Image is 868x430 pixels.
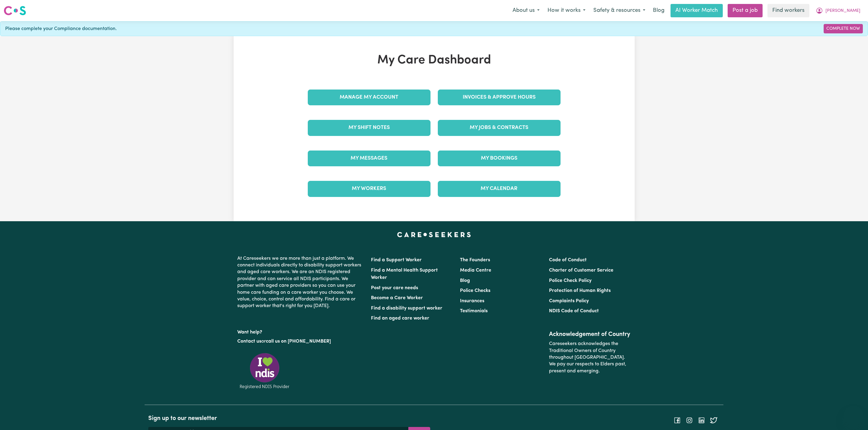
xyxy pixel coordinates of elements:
[4,4,26,18] a: Careseekers logo
[767,4,809,17] a: Find workers
[544,4,589,17] button: How it works
[237,327,364,336] p: Want help?
[308,181,431,197] a: My Workers
[460,258,490,262] a: The Founders
[460,278,470,283] a: Blog
[460,309,488,313] a: Testimonials
[460,288,490,293] a: Police Checks
[438,90,561,105] a: Invoices & Approve Hours
[844,406,863,425] iframe: Button to launch messaging window, conversation in progress
[549,338,631,377] p: Careseekers acknowledges the Traditional Owners of Country throughout [GEOGRAPHIC_DATA]. We pay o...
[237,339,261,344] a: Contact us
[460,268,491,273] a: Media Centre
[371,296,423,300] a: Become a Care Worker
[698,418,705,422] a: Follow Careseekers on LinkedIn
[371,268,438,280] a: Find a Mental Health Support Worker
[266,339,331,344] a: call us on [PHONE_NUMBER]
[237,253,364,312] p: At Careseekers we are more than just a platform. We connect individuals directly to disability su...
[237,352,292,390] img: Registered NDIS provider
[308,151,431,166] a: My Messages
[812,4,864,17] button: My Account
[674,418,681,422] a: Follow Careseekers on Facebook
[371,258,422,262] a: Find a Support Worker
[825,8,860,14] span: [PERSON_NAME]
[509,4,544,17] button: About us
[649,4,668,17] a: Blog
[549,299,589,303] a: Complaints Policy
[371,306,442,311] a: Find a disability support worker
[728,4,763,17] a: Post a job
[549,258,587,262] a: Code of Conduct
[438,151,561,166] a: My Bookings
[371,286,418,290] a: Post your care needs
[5,25,117,32] span: Please complete your Compliance documentation.
[371,316,429,321] a: Find an aged care worker
[710,418,717,422] a: Follow Careseekers on Twitter
[308,120,431,136] a: My Shift Notes
[549,278,592,283] a: Police Check Policy
[824,24,863,33] a: Complete Now
[148,415,430,422] h2: Sign up to our newsletter
[4,5,26,16] img: Careseekers logo
[589,4,649,17] button: Safety & resources
[438,120,561,136] a: My Jobs & Contracts
[686,418,693,422] a: Follow Careseekers on Instagram
[549,268,613,273] a: Charter of Customer Service
[237,336,364,347] p: or
[671,4,723,17] a: AI Worker Match
[549,288,611,293] a: Protection of Human Rights
[304,53,564,68] h1: My Care Dashboard
[460,299,484,303] a: Insurances
[549,331,631,338] h2: Acknowledgement of Country
[438,181,561,197] a: My Calendar
[549,309,599,313] a: NDIS Code of Conduct
[397,232,471,237] a: Careseekers home page
[308,90,431,105] a: Manage My Account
